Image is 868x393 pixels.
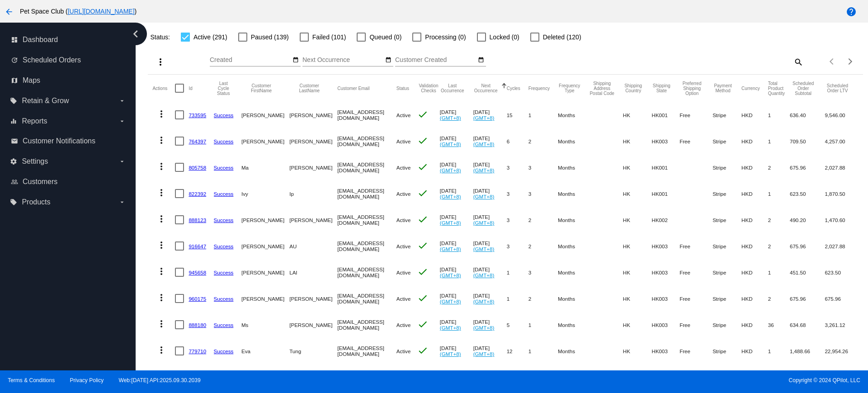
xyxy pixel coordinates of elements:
a: 822392 [189,191,206,197]
mat-cell: 2 [528,128,558,154]
mat-cell: [DATE] [440,233,473,259]
span: Status: [150,33,170,41]
mat-cell: 3,261.12 [825,312,858,338]
i: arrow_drop_down [118,97,126,104]
a: 779710 [189,348,206,354]
i: map [11,77,18,84]
mat-cell: [DATE] [440,364,473,390]
mat-cell: [DATE] [473,233,507,259]
mat-cell: HK [623,233,652,259]
a: (GMT+8) [473,220,495,226]
button: Change sorting for FrequencyType [558,83,581,93]
mat-cell: Stripe [712,285,741,312]
mat-cell: 12 [507,338,528,364]
a: (GMT+8) [440,325,461,331]
a: Success [214,296,234,302]
a: (GMT+8) [473,115,495,121]
a: map Maps [11,73,126,88]
mat-cell: [DATE] [473,128,507,154]
mat-cell: 36 [768,312,790,338]
mat-cell: [DATE] [440,154,473,180]
mat-cell: [PERSON_NAME] [289,207,337,233]
mat-cell: 490.20 [790,207,825,233]
mat-icon: more_vert [156,266,167,277]
mat-cell: 5 [507,312,528,338]
mat-icon: check [417,135,428,146]
mat-cell: HK002 [652,207,680,233]
mat-cell: HK [623,154,652,180]
button: Change sorting for CustomerLastName [289,83,329,93]
a: update Scheduled Orders [11,53,126,67]
a: (GMT+8) [473,325,495,331]
mat-cell: [PERSON_NAME] [241,207,289,233]
a: (GMT+8) [440,167,461,173]
mat-cell: [DATE] [440,180,473,207]
mat-cell: Stripe [712,312,741,338]
i: equalizer [10,118,17,125]
button: Change sorting for PreferredShippingOption [679,81,704,96]
mat-cell: Free [679,102,712,128]
i: chevron_left [128,27,143,41]
mat-cell: [DATE] [440,102,473,128]
input: Next Occurrence [302,57,384,64]
mat-cell: Stripe [712,128,741,154]
mat-cell: 2 [768,285,790,312]
mat-cell: HK001 [652,180,680,207]
mat-cell: HKD [741,312,768,338]
mat-cell: 2 [528,233,558,259]
mat-header-cell: Validation Checks [417,75,440,102]
a: Terms & Conditions [8,377,55,384]
mat-icon: arrow_back [4,6,14,17]
mat-cell: HKD [741,364,768,390]
mat-cell: 2 [528,207,558,233]
mat-cell: 1,099.08 [790,364,825,390]
a: (GMT+8) [473,194,495,199]
mat-cell: Months [558,128,590,154]
a: Success [214,217,234,223]
button: Change sorting for LifetimeValue [825,83,850,93]
a: (GMT+8) [440,246,461,252]
mat-cell: 623.50 [825,259,858,285]
a: 945658 [189,270,206,275]
mat-cell: [DATE] [440,259,473,285]
button: Change sorting for CurrencyIso [741,85,760,91]
mat-cell: [EMAIL_ADDRESS][DOMAIN_NAME] [337,233,396,259]
mat-cell: 451.50 [790,259,825,285]
i: dashboard [11,36,18,43]
mat-cell: 636.40 [790,102,825,128]
mat-cell: HKD [741,207,768,233]
mat-cell: 675.96 [790,154,825,180]
mat-cell: HKD [741,154,768,180]
mat-cell: HK003 [652,285,680,312]
button: Previous page [823,52,841,71]
a: 764397 [189,138,206,144]
mat-cell: Months [558,364,590,390]
span: Active [396,138,411,144]
mat-cell: Ms [241,312,289,338]
mat-cell: HK [623,207,652,233]
a: [URL][DOMAIN_NAME] [68,8,135,15]
mat-cell: 15 [507,102,528,128]
mat-cell: [PERSON_NAME] [289,364,337,390]
span: Processing (0) [425,32,466,43]
button: Change sorting for NextOccurrenceUtc [473,83,499,93]
mat-cell: HK003 [652,233,680,259]
mat-cell: 675.96 [790,233,825,259]
mat-cell: 1 [528,312,558,338]
mat-cell: [PERSON_NAME] [289,285,337,312]
mat-cell: HK003 [652,338,680,364]
mat-cell: Stripe [712,364,741,390]
a: 916647 [189,243,206,249]
button: Change sorting for PaymentMethod.Type [712,83,733,93]
mat-cell: 1,470.60 [825,207,858,233]
mat-cell: [DATE] [473,102,507,128]
mat-cell: 22,954.26 [825,338,858,364]
mat-cell: Free [679,364,712,390]
mat-cell: 1 [768,259,790,285]
mat-cell: HK [623,180,652,207]
mat-cell: [PERSON_NAME] [241,259,289,285]
a: (GMT+8) [473,351,495,357]
mat-cell: HK [623,259,652,285]
mat-cell: Months [558,102,590,128]
a: Privacy Policy [70,377,104,384]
